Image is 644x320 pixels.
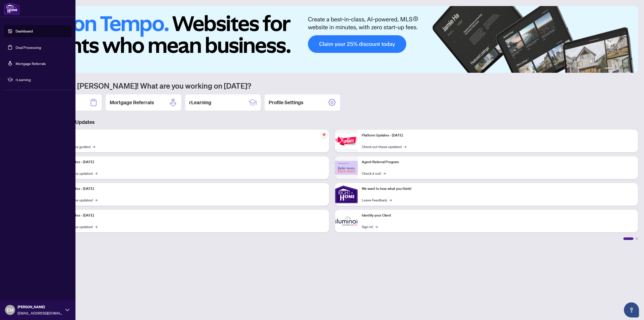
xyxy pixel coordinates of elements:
span: [EMAIL_ADDRESS][DOMAIN_NAME] [18,310,63,316]
p: Identify your Client [362,213,634,218]
span: EM [7,306,13,313]
span: → [383,170,386,176]
img: Platform Updates - June 23, 2025 [335,133,358,149]
h2: rLearning [189,99,211,106]
a: Dashboard [16,29,33,33]
button: 4 [623,68,625,70]
img: We want to hear what you think! [335,183,358,206]
p: Agent Referral Program [362,159,634,165]
span: [PERSON_NAME] [18,304,63,310]
p: We want to hear what you think! [362,186,634,192]
span: → [93,144,95,149]
img: Agent Referral Program [335,161,358,175]
a: Mortgage Referrals [16,61,46,66]
p: Platform Updates - [DATE] [53,213,325,218]
button: 2 [615,68,617,70]
h2: Profile Settings [269,99,303,106]
h2: Mortgage Referrals [110,99,154,106]
span: → [389,197,392,203]
span: → [375,224,378,229]
img: Slide 0 [26,6,638,73]
img: logo [4,3,20,15]
span: → [95,170,97,176]
span: rLearning [16,77,68,82]
span: → [404,144,406,149]
p: Platform Updates - [DATE] [53,159,325,165]
span: → [95,224,97,229]
a: Deal Processing [16,45,41,50]
a: Check out these updates!→ [362,144,406,149]
button: 6 [631,68,633,70]
p: Self-Help [53,133,325,138]
button: 5 [627,68,629,70]
p: Platform Updates - [DATE] [53,186,325,192]
span: pushpin [321,132,327,138]
h3: Brokerage & Industry Updates [26,119,638,126]
a: Sign In!→ [362,224,378,229]
span: → [95,197,97,203]
a: Check it out!→ [362,170,386,176]
a: Leave Feedback→ [362,197,392,203]
p: Platform Updates - [DATE] [362,133,634,138]
button: Open asap [624,302,639,317]
button: 1 [605,68,613,70]
button: 3 [619,68,621,70]
img: Identify your Client [335,210,358,232]
h1: Welcome back [PERSON_NAME]! What are you working on [DATE]? [26,81,638,90]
